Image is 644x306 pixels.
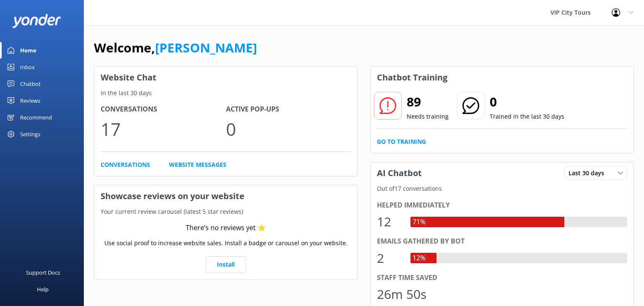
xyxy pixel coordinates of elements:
[94,67,357,88] h3: Website Chat
[371,67,454,88] h3: Chatbot Training
[490,92,564,112] h2: 0
[20,109,52,126] div: Recommend
[155,39,257,56] a: [PERSON_NAME]
[377,200,627,211] div: Helped immediately
[226,115,351,143] p: 0
[20,59,35,75] div: Inbox
[94,207,357,216] p: Your current review carousel (latest 5 star reviews)
[371,162,428,184] h3: AI Chatbot
[377,137,426,146] a: Go to Training
[101,160,150,169] a: Conversations
[94,185,357,207] h3: Showcase reviews on your website
[94,38,257,58] h1: Welcome,
[20,92,40,109] div: Reviews
[20,75,41,92] div: Chatbot
[186,223,266,233] div: There’s no reviews yet ⭐
[407,112,449,121] p: Needs training
[26,264,60,281] div: Support Docs
[37,281,49,298] div: Help
[410,217,428,228] div: 71%
[377,272,627,283] div: Staff time saved
[377,248,402,268] div: 2
[371,184,634,193] p: Out of 17 conversations
[377,212,402,232] div: 12
[377,236,627,247] div: Emails gathered by bot
[101,115,226,143] p: 17
[20,126,40,143] div: Settings
[569,169,609,178] span: Last 30 days
[101,104,226,115] h4: Conversations
[94,88,357,98] p: In the last 30 days
[13,14,61,28] img: yonder-white-logo.png
[407,92,449,112] h2: 89
[377,284,426,304] div: 26m 50s
[104,239,348,248] p: Use social proof to increase website sales. Install a badge or carousel on your website.
[206,256,246,273] a: Install
[490,112,564,121] p: Trained in the last 30 days
[169,160,226,169] a: Website Messages
[410,253,428,264] div: 12%
[226,104,351,115] h4: Active Pop-ups
[20,42,36,59] div: Home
